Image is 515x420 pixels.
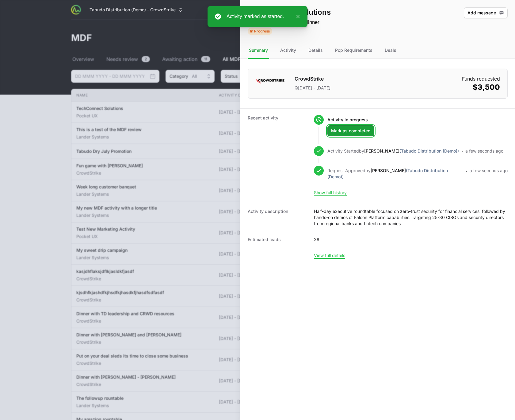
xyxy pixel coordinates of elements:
[364,148,459,153] a: [PERSON_NAME](Tabudo Distribution (Demo))
[399,148,459,153] span: (Tabudo Distribution (Demo))
[327,125,374,136] button: Mark as completed
[295,75,330,84] h1: CrowdStrike
[248,27,331,35] span: Activity Status
[314,115,508,190] ul: Activity history timeline
[331,127,371,134] span: Mark as completed
[462,82,500,92] dd: $3,500
[467,9,504,17] span: Add message
[314,208,508,227] dd: Half-day executive roundtable focused on zero-trust security for financial services, followed by ...
[248,208,307,227] dt: Activity description
[227,13,293,20] div: Activity marked as started.
[314,190,347,195] button: Show full history
[293,13,300,20] button: close
[383,42,398,59] div: Deals
[327,117,368,122] span: Activity in progress
[314,253,345,258] button: View full details
[461,147,463,156] span: ·
[255,75,285,87] img: CrowdStrike
[295,85,330,92] p: Q[DATE] - [DATE]
[240,42,515,59] nav: Tabs
[248,236,307,243] dt: Estimated leads
[334,42,374,59] div: Pop Requirements
[464,7,508,18] button: Add message
[327,148,459,156] p: Activity Started by
[470,168,508,173] time: a few seconds ago
[248,42,269,59] div: Summary
[465,148,503,153] time: a few seconds ago
[279,42,297,59] div: Activity
[327,168,448,179] a: [PERSON_NAME](Tabudo Distribution (Demo))
[307,42,324,59] div: Details
[327,168,463,180] p: Request Approved by
[464,7,508,35] div: Activity actions
[462,75,500,82] dt: Funds requested
[314,236,319,243] dd: 28
[248,115,307,196] dt: Recent activity
[466,167,467,180] span: ·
